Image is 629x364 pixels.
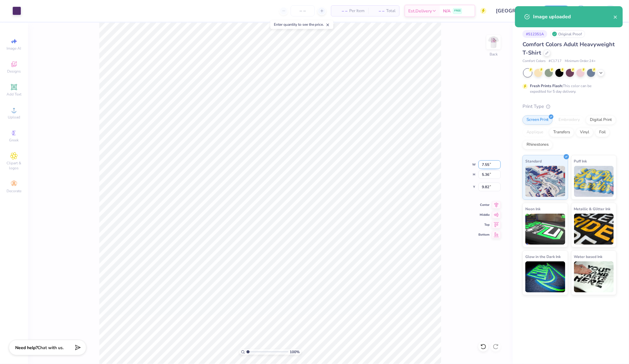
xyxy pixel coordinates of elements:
span: Standard [525,158,542,164]
img: Standard [525,166,565,197]
div: Digital Print [586,115,616,125]
span: FREE [454,9,461,13]
span: Middle [478,213,490,217]
img: Metallic & Glitter Ink [574,214,614,245]
strong: Need help? [15,345,38,351]
span: – – [372,8,384,14]
span: Add Text [7,92,21,97]
span: Decorate [7,189,21,193]
img: Water based Ink [574,261,614,292]
span: Designs [7,69,21,74]
span: Clipart & logos [3,161,25,171]
img: Neon Ink [525,214,565,245]
span: # C1717 [549,59,562,64]
button: close [613,13,618,20]
div: Vinyl [576,128,593,137]
img: Back [487,36,500,48]
div: Enter quantity to see the price. [270,20,333,29]
div: # 512351A [523,30,547,38]
img: Glow in the Dark Ink [525,261,565,292]
span: 100 % [290,349,300,355]
span: Est. Delivery [408,8,432,14]
span: Upload [8,115,20,120]
span: Total [386,8,396,14]
span: Image AI [7,46,21,51]
div: Applique [523,128,547,137]
input: Untitled Design [491,5,537,17]
span: Per Item [349,8,364,14]
div: Rhinestones [523,140,553,149]
span: Comfort Colors [523,59,545,64]
span: Greek [9,138,19,143]
div: Original Proof [550,30,585,38]
span: Metallic & Glitter Ink [574,206,611,212]
span: N/A [443,8,450,14]
input: – – [291,5,315,16]
div: This color can be expedited for 5 day delivery. [530,83,606,94]
span: Top [478,223,490,227]
div: Foil [595,128,610,137]
span: – – [335,8,347,14]
span: Minimum Order: 24 + [565,59,596,64]
span: Center [478,203,490,207]
span: Neon Ink [525,206,541,212]
span: Glow in the Dark Ink [525,253,561,260]
span: Comfort Colors Adult Heavyweight T-Shirt [523,41,615,56]
span: Chat with us. [38,345,64,351]
strong: Fresh Prints Flash: [530,83,563,88]
div: Print Type [523,103,617,110]
div: Transfers [549,128,574,137]
div: Screen Print [523,115,553,125]
span: Bottom [478,233,490,237]
div: Embroidery [554,115,584,125]
div: Image uploaded [533,13,613,20]
div: Back [490,51,498,57]
img: Puff Ink [574,166,614,197]
span: Puff Ink [574,158,587,164]
span: Water based Ink [574,253,603,260]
